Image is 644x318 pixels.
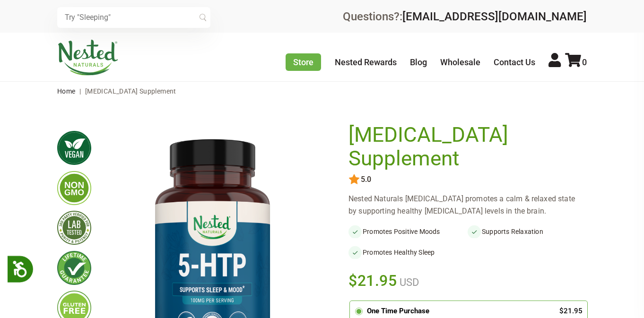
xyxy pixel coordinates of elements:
img: vegan [57,131,91,165]
a: Wholesale [440,57,480,67]
h1: [MEDICAL_DATA] Supplement [348,123,582,170]
a: Contact Us [494,57,535,67]
span: $21.95 [348,270,397,291]
a: Blog [410,57,427,67]
li: Supports Relaxation [468,225,587,238]
input: Try "Sleeping" [57,7,210,28]
img: gmofree [57,171,91,205]
a: Home [57,87,76,95]
div: Nested Naturals [MEDICAL_DATA] promotes a calm & relaxed state by supporting healthy [MEDICAL_DAT... [348,193,587,217]
img: thirdpartytested [57,211,91,245]
span: [MEDICAL_DATA] Supplement [85,87,176,95]
span: USD [397,276,419,288]
nav: breadcrumbs [57,82,587,101]
span: 0 [582,57,587,67]
a: Store [286,53,321,71]
span: | [77,87,83,95]
li: Promotes Healthy Sleep [348,246,468,259]
img: lifetimeguarantee [57,251,91,285]
span: 5.0 [360,175,371,184]
a: 0 [565,57,587,67]
img: Nested Naturals [57,40,119,76]
div: Questions?: [343,11,587,22]
img: star.svg [348,174,360,185]
li: Promotes Positive Moods [348,225,468,238]
a: [EMAIL_ADDRESS][DOMAIN_NAME] [402,10,587,23]
a: Nested Rewards [335,57,397,67]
